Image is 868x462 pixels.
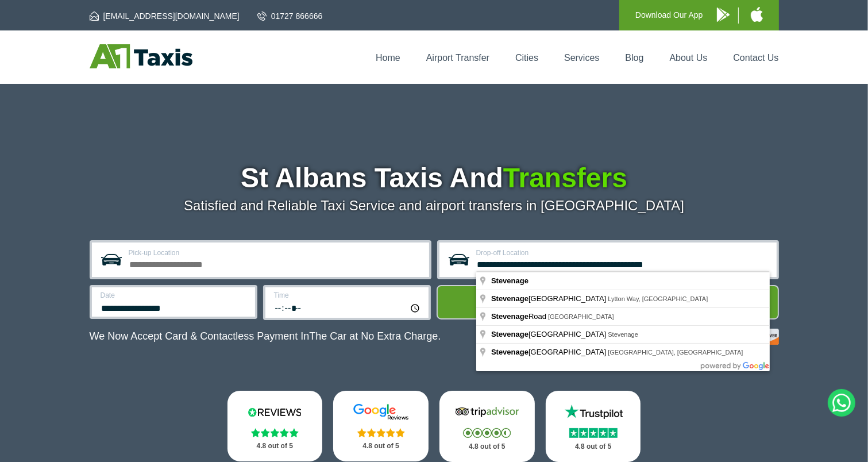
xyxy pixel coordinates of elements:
p: 4.8 out of 5 [558,440,628,454]
img: Tripadvisor [453,403,522,421]
a: About Us [670,53,708,63]
a: Services [564,53,599,63]
img: Stars [251,428,299,437]
button: Get Quote [437,285,779,319]
label: Date [101,292,248,299]
span: Transfers [503,163,627,193]
a: Contact Us [733,53,778,63]
a: Cities [515,53,538,63]
span: Stevenage [491,276,528,285]
label: Pick-up Location [129,249,422,256]
a: Google Stars 4.8 out of 5 [333,391,429,461]
img: Reviews.io [240,403,309,421]
p: 4.8 out of 5 [452,440,522,454]
span: [GEOGRAPHIC_DATA] [491,294,608,303]
h1: St Albans Taxis And [90,164,779,192]
span: Stevenage [491,348,528,356]
label: Drop-off Location [476,249,770,256]
img: Trustpilot [559,403,628,421]
p: Download Our App [635,8,703,22]
p: 4.8 out of 5 [346,439,416,453]
a: [EMAIL_ADDRESS][DOMAIN_NAME] [90,10,240,22]
a: Tripadvisor Stars 4.8 out of 5 [439,391,535,462]
p: 4.8 out of 5 [240,439,310,453]
p: Satisfied and Reliable Taxi Service and airport transfers in [GEOGRAPHIC_DATA] [90,198,779,214]
a: Home [376,53,400,63]
span: Lytton Way, [GEOGRAPHIC_DATA] [608,295,708,302]
img: Stars [569,428,618,438]
p: We Now Accept Card & Contactless Payment In [90,330,441,342]
img: A1 Taxis iPhone App [751,7,763,22]
span: Stevenage [608,331,638,338]
a: Airport Transfer [426,53,489,63]
img: Stars [357,428,405,437]
span: The Car at No Extra Charge. [309,330,441,342]
a: Trustpilot Stars 4.8 out of 5 [546,391,641,462]
img: A1 Taxis Android App [717,7,730,22]
a: Reviews.io Stars 4.8 out of 5 [227,391,323,461]
a: 01727 866666 [257,10,323,22]
span: Stevenage [491,312,528,321]
img: Google [346,403,415,421]
img: Stars [463,428,511,438]
span: Stevenage [491,294,528,303]
span: [GEOGRAPHIC_DATA] [548,313,614,320]
span: [GEOGRAPHIC_DATA] [491,330,608,338]
a: Blog [625,53,643,63]
span: Stevenage [491,330,528,338]
span: [GEOGRAPHIC_DATA] [491,348,608,356]
label: Time [274,292,422,299]
span: Road [491,312,548,321]
span: [GEOGRAPHIC_DATA], [GEOGRAPHIC_DATA] [608,349,743,356]
img: A1 Taxis St Albans LTD [90,44,192,68]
